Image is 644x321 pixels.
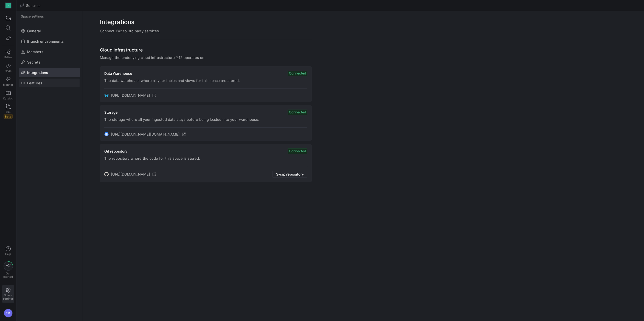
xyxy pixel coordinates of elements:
[4,56,12,59] span: Editor
[5,69,12,73] span: Code
[3,272,13,278] span: Get started
[111,172,150,176] span: [URL][DOMAIN_NAME]
[19,68,80,77] a: Integrations
[100,18,312,27] h2: Integrations
[19,26,80,36] a: General
[19,58,80,67] a: Secrets
[27,50,43,54] span: Members
[288,110,307,115] span: Connected
[100,55,312,60] div: Manage the underlying cloud infrastructure Y42 operates on
[4,309,13,317] div: SB
[3,294,13,300] span: Space settings
[3,97,13,100] span: Catalog
[104,156,307,160] p: The repository where the code for this space is stored.
[27,39,64,44] span: Branch environments
[2,47,14,61] a: Editor
[2,102,14,121] a: PRsBeta
[104,71,132,76] h3: Data Warehouse
[19,78,80,88] a: Features
[19,37,80,46] a: Branch environments
[104,117,307,122] p: The storage where all your ingested data stays before being loaded into your warehouse.
[100,29,312,33] div: Connect Y42 to 3rd party services.
[3,83,13,86] span: Monitor
[104,149,128,153] h3: Git repository
[4,114,13,119] span: Beta
[111,132,180,136] span: [URL][DOMAIN_NAME][DOMAIN_NAME]
[21,15,44,18] span: Space settings
[27,70,48,75] span: Integrations
[19,47,80,56] a: Members
[2,75,14,88] a: Monitor
[276,172,304,176] span: Swap repository
[2,307,14,319] button: SB
[2,285,14,303] a: Spacesettings
[104,110,118,114] h3: Storage
[2,61,14,75] a: Code
[2,244,14,258] button: Help
[5,3,11,8] div: S
[288,71,307,76] span: Connected
[100,47,312,53] h2: Cloud Infrastructure
[111,93,150,98] span: [URL][DOMAIN_NAME]
[27,81,42,85] span: Features
[5,252,12,256] span: Help
[27,60,40,64] span: Secrets
[6,110,10,114] span: PRs
[19,2,42,9] button: Sonar
[104,78,307,83] p: The data warehouse where all your tables and views for this space are stored.
[288,148,307,154] span: Connected
[272,171,307,178] button: Swap repository
[2,88,14,102] a: Catalog
[2,259,14,280] button: Getstarted
[27,29,41,33] span: General
[2,1,14,10] a: S
[26,3,36,8] span: Sonar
